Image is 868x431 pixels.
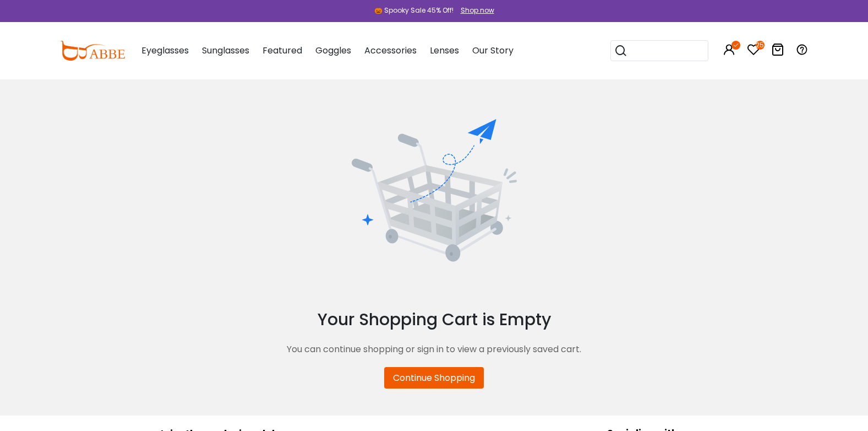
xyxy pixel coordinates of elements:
span: Goggles [315,44,351,57]
span: Accessories [364,44,417,57]
a: Shop now [455,6,494,15]
span: Featured [263,44,302,57]
span: Eyeglasses [141,44,189,57]
span: Lenses [430,44,459,57]
span: Sunglasses [202,44,249,57]
a: 25 [747,45,760,58]
img: EmptyCart [352,119,517,263]
div: 🎃 Spooky Sale 45% Off! [374,6,454,15]
span: Our Story [472,44,514,57]
div: Shop now [461,6,494,15]
a: Continue Shopping [384,367,484,389]
i: 25 [756,41,765,50]
img: abbeglasses.com [60,41,125,61]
